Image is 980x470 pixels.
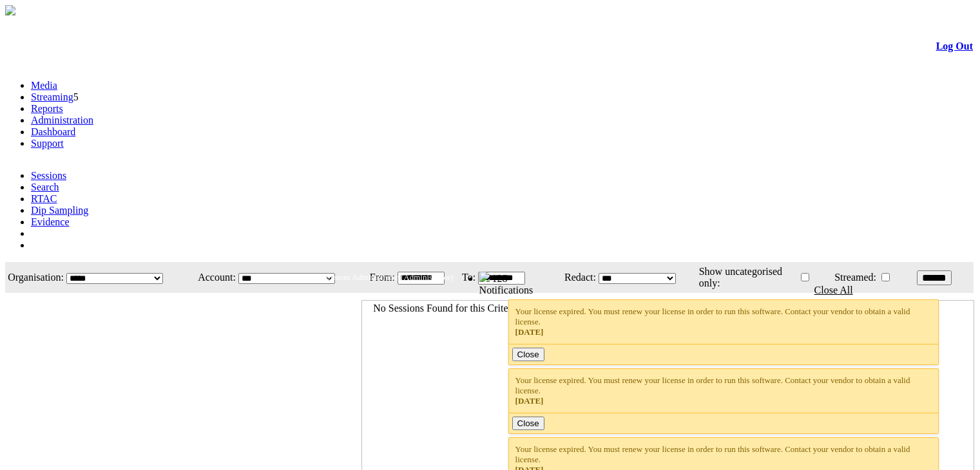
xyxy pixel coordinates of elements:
[31,216,70,227] a: Evidence
[492,273,508,284] span: 128
[31,182,59,193] a: Search
[290,272,454,282] span: Welcome, System Administrator (Administrator)
[515,396,544,406] span: [DATE]
[515,375,932,406] div: Your license expired. You must renew your license in order to run this software. Contact your ven...
[936,41,973,52] a: Log Out
[512,348,544,361] button: Close
[31,80,57,91] a: Media
[31,193,57,204] a: RTAC
[188,263,236,292] td: Account:
[814,285,853,296] a: Close All
[31,103,63,114] a: Reports
[73,91,79,102] span: 5
[31,115,93,126] a: Administration
[512,417,544,430] button: Close
[515,306,932,337] div: Your license expired. You must renew your license in order to run this software. Contact your ven...
[31,170,66,181] a: Sessions
[31,91,73,102] a: Streaming
[31,138,64,149] a: Support
[31,205,88,216] a: Dip Sampling
[6,263,64,292] td: Organisation:
[479,272,490,282] img: bell25.png
[5,5,15,15] img: arrow-3.png
[479,285,948,296] div: Notifications
[31,126,75,137] a: Dashboard
[515,327,544,337] span: [DATE]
